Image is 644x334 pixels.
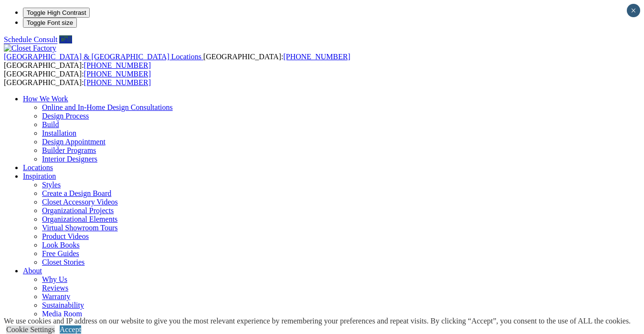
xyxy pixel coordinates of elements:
[23,163,53,172] a: Locations
[42,258,84,266] a: Closet Stories
[27,9,86,16] span: Toggle High Contrast
[59,35,72,43] a: Call
[42,189,111,197] a: Create a Design Board
[42,138,106,146] a: Design Appointment
[42,181,61,189] a: Styles
[4,53,350,69] span: [GEOGRAPHIC_DATA]: [GEOGRAPHIC_DATA]:
[23,8,90,18] button: Toggle High Contrast
[4,44,56,53] img: Closet Factory
[6,325,55,334] a: Cookie Settings
[60,325,81,334] a: Accept
[84,61,151,69] a: [PHONE_NUMBER]
[42,129,76,137] a: Installation
[42,155,97,163] a: Interior Designers
[42,232,89,240] a: Product Videos
[27,19,73,26] span: Toggle Font size
[42,120,59,129] a: Build
[4,70,151,86] span: [GEOGRAPHIC_DATA]: [GEOGRAPHIC_DATA]:
[627,4,640,17] button: Close
[283,53,350,61] a: [PHONE_NUMBER]
[42,249,79,258] a: Free Guides
[23,95,68,103] a: How We Work
[84,78,151,86] a: [PHONE_NUMBER]
[42,198,118,206] a: Closet Accessory Videos
[84,70,151,78] a: [PHONE_NUMBER]
[23,267,42,275] a: About
[23,18,77,28] button: Toggle Font size
[42,284,68,292] a: Reviews
[42,103,173,111] a: Online and In-Home Design Consultations
[42,206,114,215] a: Organizational Projects
[4,53,203,61] a: [GEOGRAPHIC_DATA] & [GEOGRAPHIC_DATA] Locations
[42,292,70,301] a: Warranty
[42,301,84,309] a: Sustainability
[42,224,118,232] a: Virtual Showroom Tours
[42,146,96,154] a: Builder Programs
[42,112,89,120] a: Design Process
[4,317,631,325] div: We use cookies and IP address on our website to give you the most relevant experience by remember...
[42,275,67,283] a: Why Us
[42,310,82,318] a: Media Room
[42,215,117,223] a: Organizational Elements
[4,53,201,61] span: [GEOGRAPHIC_DATA] & [GEOGRAPHIC_DATA] Locations
[23,172,56,180] a: Inspiration
[4,35,57,43] a: Schedule Consult
[42,241,80,249] a: Look Books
